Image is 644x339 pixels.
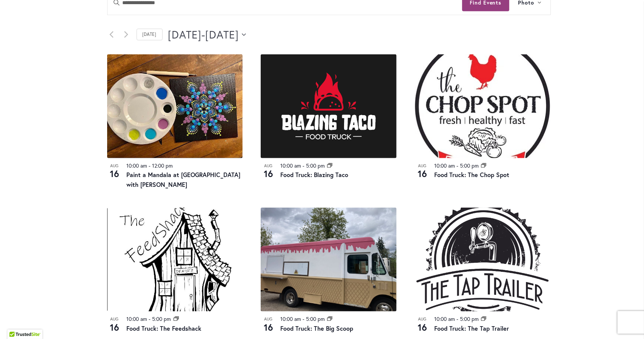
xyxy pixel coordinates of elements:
span: [DATE] [205,27,239,42]
time: 5:00 pm [306,315,325,322]
button: Click to toggle datepicker [168,27,246,42]
time: 10:00 am [434,162,455,169]
span: 16 [261,167,276,180]
span: - [149,162,151,169]
img: Food Truck: The Tap Trailer [415,208,550,311]
time: 12:00 pm [152,162,173,169]
span: 16 [415,321,430,334]
a: Food Truck: The Big Scoop [280,324,353,332]
a: Click to select today's date [137,29,163,40]
img: Food Truck: The Big Scoop [261,208,397,311]
a: Previous Events [107,30,116,39]
time: 10:00 am [127,315,148,322]
time: 10:00 am [434,315,455,322]
a: Paint a Mandala at [GEOGRAPHIC_DATA] with [PERSON_NAME] [127,171,241,188]
span: 16 [415,167,430,180]
span: Aug [261,163,276,169]
span: 16 [261,321,276,334]
img: The Feedshack [107,208,243,311]
span: - [303,162,304,169]
time: 5:00 pm [460,315,479,322]
span: - [149,315,151,322]
span: 16 [107,167,122,180]
img: THE CHOP SPOT PDX – Food Truck [415,54,550,158]
span: Aug [415,316,430,322]
time: 5:00 pm [306,162,325,169]
time: 5:00 pm [152,315,171,322]
span: 16 [107,321,122,334]
time: 10:00 am [127,162,148,169]
span: - [303,315,304,322]
span: Aug [415,163,430,169]
a: Food Truck: The Tap Trailer [434,324,509,332]
span: - [201,27,205,42]
span: - [456,315,458,322]
a: Food Truck: The Feedshack [127,324,202,332]
a: Next Events [122,30,131,39]
img: Blazing Taco Food Truck [261,54,397,158]
span: Aug [261,316,276,322]
img: ba3d5356ef0f62127198c2f819fd5a4f [107,54,243,158]
iframe: Launch Accessibility Center [6,312,27,333]
a: Food Truck: The Chop Spot [434,171,509,179]
time: 5:00 pm [460,162,479,169]
time: 10:00 am [280,315,301,322]
span: [DATE] [168,27,202,42]
time: 10:00 am [280,162,301,169]
a: Food Truck: Blazing Taco [280,171,348,179]
span: - [456,162,458,169]
span: Aug [107,316,122,322]
span: Aug [107,163,122,169]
